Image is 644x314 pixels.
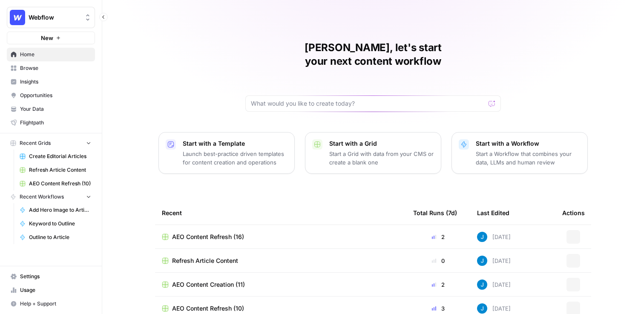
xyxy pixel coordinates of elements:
img: Webflow Logo [10,10,25,25]
div: 0 [413,256,463,265]
a: Usage [7,283,95,297]
h1: [PERSON_NAME], let's start your next content workflow [245,41,501,68]
button: Recent Workflows [7,190,95,203]
span: Your Data [20,105,91,113]
a: Flightpath [7,116,95,130]
span: Opportunities [20,92,91,99]
span: Insights [20,78,91,86]
a: Refresh Article Content [162,256,400,265]
span: Flightpath [20,119,91,127]
span: Recent Workflows [20,193,64,201]
span: Settings [20,273,91,280]
div: [DATE] [477,303,511,314]
button: Recent Grids [7,137,95,150]
p: Start a Grid with data from your CMS or create a blank one [329,150,434,167]
button: Start with a WorkflowStart a Workflow that combines your data, LLMs and human review [451,132,588,174]
span: AEO Content Creation (11) [172,280,245,289]
span: Keyword to Outline [29,220,91,228]
div: Last Edited [477,201,509,225]
span: Recent Grids [20,139,51,147]
div: Actions [562,201,585,225]
p: Start with a Grid [329,139,434,148]
span: Create Editorial Articles [29,153,91,160]
a: Browse [7,61,95,75]
div: [DATE] [477,256,511,266]
div: 2 [413,280,463,289]
span: Browse [20,64,91,72]
span: New [41,34,53,42]
img: z620ml7ie90s7uun3xptce9f0frp [477,256,487,266]
a: Refresh Article Content [16,163,95,177]
span: Outline to Article [29,233,91,241]
div: [DATE] [477,279,511,290]
a: Your Data [7,102,95,116]
a: Outline to Article [16,230,95,244]
a: Settings [7,270,95,283]
p: Start with a Workflow [476,139,581,148]
span: AEO Content Refresh (16) [172,233,244,241]
a: AEO Content Creation (11) [162,280,400,289]
p: Start with a Template [183,139,287,148]
p: Launch best-practice driven templates for content creation and operations [183,150,287,167]
p: Start a Workflow that combines your data, LLMs and human review [476,150,581,167]
a: AEO Content Refresh (16) [162,233,400,241]
span: Home [20,51,91,58]
div: Recent [162,201,400,225]
span: Webflow [29,13,80,22]
img: z620ml7ie90s7uun3xptce9f0frp [477,279,487,290]
span: Add Hero Image to Article [29,206,91,214]
a: Create Editorial Articles [16,150,95,163]
span: AEO Content Refresh (10) [29,180,91,187]
span: Refresh Article Content [29,166,91,174]
button: Start with a GridStart a Grid with data from your CMS or create a blank one [305,132,441,174]
div: Total Runs (7d) [413,201,457,225]
a: Add Hero Image to Article [16,203,95,217]
input: What would you like to create today? [251,99,485,108]
a: Home [7,48,95,61]
div: 2 [413,233,463,241]
a: Keyword to Outline [16,217,95,230]
span: AEO Content Refresh (10) [172,304,244,313]
a: AEO Content Refresh (10) [162,304,400,313]
span: Usage [20,286,91,294]
span: Help + Support [20,300,91,308]
button: New [7,32,95,44]
img: z620ml7ie90s7uun3xptce9f0frp [477,303,487,314]
button: Help + Support [7,297,95,311]
span: Refresh Article Content [172,256,238,265]
a: Opportunities [7,89,95,102]
a: Insights [7,75,95,89]
a: AEO Content Refresh (10) [16,177,95,190]
div: 3 [413,304,463,313]
button: Start with a TemplateLaunch best-practice driven templates for content creation and operations [158,132,295,174]
div: [DATE] [477,232,511,242]
img: z620ml7ie90s7uun3xptce9f0frp [477,232,487,242]
button: Workspace: Webflow [7,7,95,28]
